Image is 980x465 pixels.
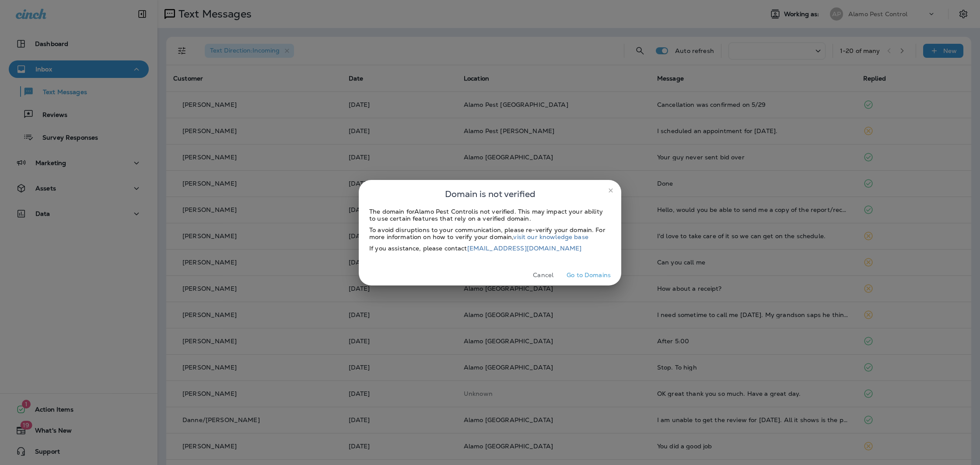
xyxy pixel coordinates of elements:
a: [EMAIL_ADDRESS][DOMAIN_NAME] [467,244,582,252]
button: Go to Domains [563,268,614,282]
div: If you assistance, please contact [369,245,611,252]
a: visit our knowledge base [513,233,588,241]
button: Cancel [527,268,560,282]
div: The domain for Alamo Pest Control is not verified. This may impact your ability to use certain fe... [369,208,611,222]
button: close [604,183,618,197]
span: Domain is not verified [445,187,535,201]
div: To avoid disruptions to your communication, please re-verify your domain. For more information on... [369,226,611,240]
